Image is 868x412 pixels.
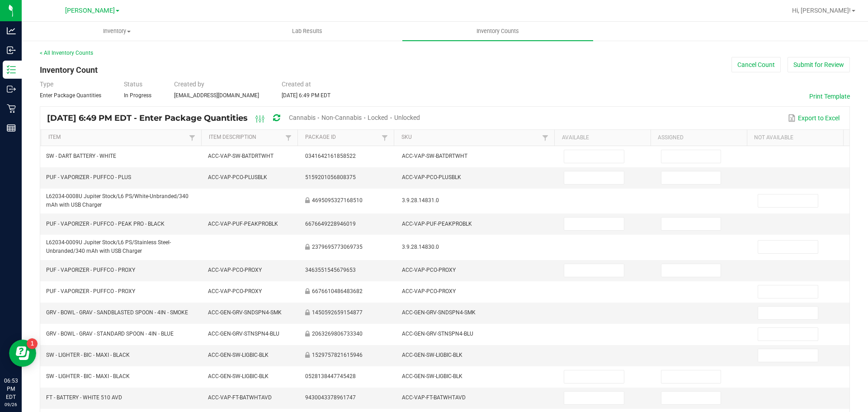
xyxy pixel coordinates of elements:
span: 3463551545679653 [305,267,356,273]
inline-svg: Reports [7,123,16,133]
span: Status [124,81,142,88]
span: ACC-GEN-GRV-STNSPN4-BLU [208,331,279,337]
button: Cancel Count [731,57,781,72]
span: ACC-VAP-PCO-PLUSBLK [208,174,267,180]
span: FT - BATTERY - WHITE 510 AVD [46,394,122,401]
span: Hi, [PERSON_NAME]! [792,7,851,14]
span: In Progress [124,92,151,99]
span: 2063269806733340 [312,331,363,337]
span: ACC-VAP-SW-BATDRTWHT [402,153,467,159]
span: Type [40,81,53,88]
span: 4695095327168510 [312,197,363,204]
th: Not Available [747,130,843,146]
span: 0341642161858522 [305,153,356,159]
span: [EMAIL_ADDRESS][DOMAIN_NAME] [174,92,259,99]
a: Filter [283,132,294,143]
a: Filter [540,132,551,143]
span: SW - LIGHTER - BIC - MAXI - BLACK [46,373,130,379]
span: 1529757821615946 [312,352,363,358]
span: 3.9.28.14830.0 [402,244,439,250]
span: 6676649228946019 [305,221,356,227]
span: 9430043378961747 [305,394,356,401]
a: Package IdSortable [305,134,379,141]
span: ACC-VAP-PUF-PEAKPROBLK [208,221,278,227]
span: ACC-GEN-GRV-SNDSPN4-SMK [402,309,476,316]
span: Inventory Counts [464,27,531,35]
a: Filter [379,132,390,143]
th: Available [554,130,651,146]
button: Print Template [809,92,850,101]
span: ACC-VAP-PCO-PLUSBLK [402,174,461,180]
a: SKUSortable [401,134,540,141]
span: 0528138447745428 [305,373,356,379]
span: ACC-VAP-PCO-PROXY [208,267,262,273]
iframe: Resource center [9,340,36,367]
p: 09/26 [4,401,18,408]
span: ACC-VAP-SW-BATDRTWHT [208,153,274,159]
span: Non-Cannabis [321,114,362,121]
span: ACC-VAP-PCO-PROXY [402,288,456,294]
span: ACC-VAP-FT-BATWHTAVD [208,394,272,401]
span: SW - LIGHTER - BIC - MAXI - BLACK [46,352,130,358]
span: ACC-GEN-SW-LIGBIC-BLK [402,373,462,379]
a: Inventory Counts [402,22,593,41]
button: Export to Excel [786,110,842,126]
a: Filter [187,132,198,143]
a: ItemSortable [48,134,187,141]
span: GRV - BOWL - GRAV - STANDARD SPOON - 4IN - BLUE [46,331,174,337]
span: Unlocked [394,114,420,121]
span: Created at [282,81,311,88]
span: 3.9.28.14831.0 [402,197,439,204]
a: < All Inventory Counts [40,50,93,56]
span: Inventory [22,27,212,35]
span: PUF - VAPORIZER - PUFFCO - PROXY [46,288,135,294]
inline-svg: Retail [7,104,16,113]
a: Inventory [22,22,212,41]
th: Assigned [651,130,747,146]
inline-svg: Analytics [7,26,16,35]
inline-svg: Inbound [7,46,16,55]
span: ACC-VAP-PUF-PEAKPROBLK [402,221,472,227]
span: PUF - VAPORIZER - PUFFCO - PROXY [46,267,135,273]
span: Inventory Count [40,65,98,75]
inline-svg: Inventory [7,65,16,74]
iframe: Resource center unread badge [27,338,38,349]
span: Locked [368,114,388,121]
span: ACC-VAP-FT-BATWHTAVD [402,394,466,401]
span: [PERSON_NAME] [65,7,115,14]
span: ACC-GEN-SW-LIGBIC-BLK [208,352,269,358]
p: 06:53 PM EDT [4,377,18,401]
span: 5159201056808375 [305,174,356,180]
span: 2379695773069735 [312,244,363,250]
span: PUF - VAPORIZER - PUFFCO - PLUS [46,174,131,180]
span: GRV - BOWL - GRAV - SANDBLASTED SPOON - 4IN - SMOKE [46,309,188,316]
span: Cannabis [289,114,316,121]
span: SW - DART BATTERY - WHITE [46,153,116,159]
span: ACC-GEN-SW-LIGBIC-BLK [402,352,462,358]
span: Lab Results [280,27,335,35]
span: [DATE] 6:49 PM EDT [282,92,330,99]
div: [DATE] 6:49 PM EDT - Enter Package Quantities [47,110,427,127]
span: Created by [174,81,204,88]
span: L62034-0009U Jupiter Stock/L6 PS/Stainless Steel-Unbranded/340 mAh with USB Charger [46,239,171,254]
span: ACC-GEN-SW-LIGBIC-BLK [208,373,269,379]
span: 1450592659154877 [312,309,363,316]
button: Submit for Review [788,57,850,72]
span: L62034-0008U Jupiter Stock/L6 PS/White-Unbranded/340 mAh with USB Charger [46,193,189,208]
span: ACC-VAP-PCO-PROXY [208,288,262,294]
a: Lab Results [212,22,402,41]
a: Item DescriptionSortable [209,134,283,141]
inline-svg: Outbound [7,85,16,94]
span: ACC-GEN-GRV-STNSPN4-BLU [402,331,473,337]
span: ACC-GEN-GRV-SNDSPN4-SMK [208,309,282,316]
span: Enter Package Quantities [40,92,101,99]
span: ACC-VAP-PCO-PROXY [402,267,456,273]
span: 6676610486483682 [312,288,363,294]
span: PUF - VAPORIZER - PUFFCO - PEAK PRO - BLACK [46,221,165,227]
